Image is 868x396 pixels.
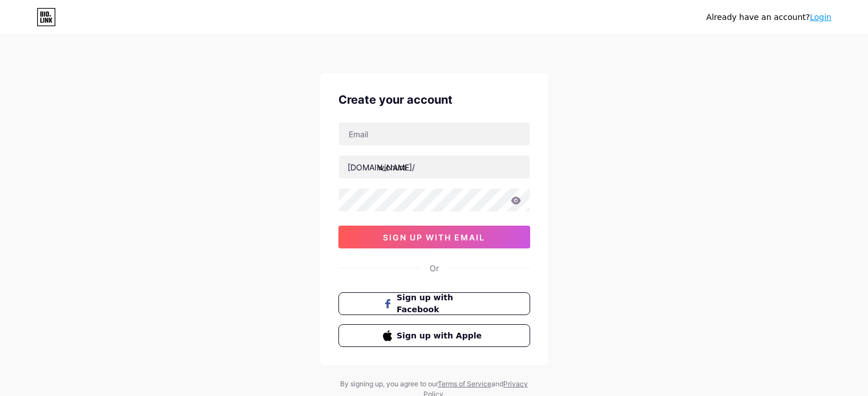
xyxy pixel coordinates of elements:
a: Terms of Service [438,379,491,388]
span: sign up with email [383,232,485,242]
button: Sign up with Facebook [338,292,530,315]
a: Login [810,13,831,22]
span: Sign up with Facebook [397,292,485,316]
input: Email [339,123,530,145]
div: Already have an account? [706,11,831,23]
input: username [339,156,530,178]
button: Sign up with Apple [338,324,530,347]
div: Or [430,262,439,274]
button: sign up with email [338,226,530,248]
div: Create your account [338,91,530,108]
div: [DOMAIN_NAME]/ [348,161,415,173]
span: Sign up with Apple [397,330,485,342]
